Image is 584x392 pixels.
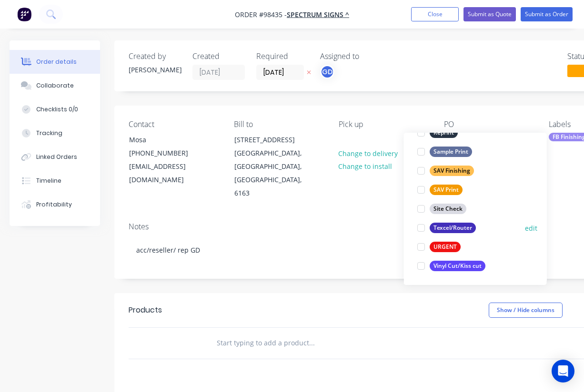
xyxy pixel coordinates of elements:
[339,120,429,129] div: Pick up
[489,303,563,318] button: Show / Hide columns
[430,166,474,176] div: SAV Finishing
[413,164,478,177] button: SAV Finishing
[413,240,464,254] button: URGENT
[444,120,534,129] div: PO
[235,10,287,19] span: Order #98435 -
[234,147,313,200] div: [GEOGRAPHIC_DATA], [GEOGRAPHIC_DATA], [GEOGRAPHIC_DATA], 6163
[430,127,458,138] div: Reprint
[36,200,72,209] div: Profitability
[552,360,574,382] div: Open Intercom Messenger
[10,169,100,193] button: Timeline
[463,7,516,21] button: Submit as Quote
[226,133,322,200] div: [STREET_ADDRESS][GEOGRAPHIC_DATA], [GEOGRAPHIC_DATA], [GEOGRAPHIC_DATA], 6163
[129,52,181,61] div: Created by
[10,98,100,121] button: Checklists 0/0
[430,261,485,271] div: Vinyl Cut/Kiss cut
[234,120,324,129] div: Bill to
[287,10,349,19] a: SPECTRUM SIGNS ^
[129,133,208,147] div: Mosa
[10,193,100,216] button: Profitability
[129,160,208,186] div: [EMAIL_ADDRESS][DOMAIN_NAME]
[36,81,74,90] div: Collaborate
[36,105,78,114] div: Checklists 0/0
[413,183,466,196] button: SAV Print
[413,126,462,139] button: Reprint
[36,129,62,137] div: Tracking
[10,145,100,169] button: Linked Orders
[36,58,77,66] div: Order details
[129,65,181,75] div: [PERSON_NAME]
[320,52,415,61] div: Assigned to
[216,333,407,353] input: Start typing to add a product...
[430,185,463,195] div: SAV Print
[129,147,208,160] div: [PHONE_NUMBER]
[430,242,461,252] div: URGENT
[192,52,245,61] div: Created
[10,50,100,74] button: Order details
[411,7,459,21] button: Close
[234,133,313,147] div: [STREET_ADDRESS]
[36,153,77,161] div: Linked Orders
[430,204,466,214] div: Site Check
[525,223,537,233] button: edit
[10,121,100,145] button: Tracking
[129,120,219,129] div: Contact
[333,147,403,159] button: Change to delivery
[121,133,216,187] div: Mosa[PHONE_NUMBER][EMAIL_ADDRESS][DOMAIN_NAME]
[256,52,309,61] div: Required
[10,74,100,98] button: Collaborate
[36,176,61,185] div: Timeline
[413,259,489,273] button: Vinyl Cut/Kiss cut
[430,147,472,157] div: Sample Print
[333,160,397,173] button: Change to install
[521,7,573,21] button: Submit as Order
[17,7,31,21] img: Factory
[413,202,470,216] button: Site Check
[129,304,162,316] div: Products
[430,223,476,233] div: Texcel/Router
[320,65,334,79] button: GD
[413,145,476,158] button: Sample Print
[413,221,480,235] button: Texcel/Router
